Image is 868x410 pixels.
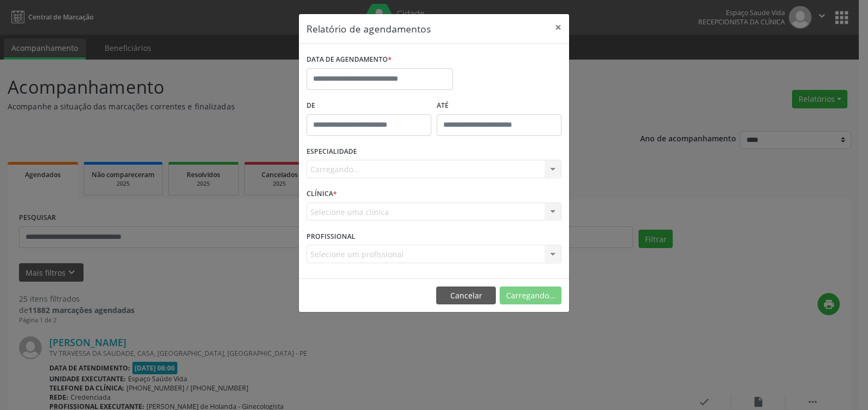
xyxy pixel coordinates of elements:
label: DATA DE AGENDAMENTO [307,51,392,68]
label: ESPECIALIDADE [307,144,357,160]
button: Cancelar [436,287,496,305]
button: Close [547,14,569,41]
label: ATÉ [437,97,561,114]
button: Carregando... [500,287,561,305]
h5: Relatório de agendamentos [307,22,431,36]
label: CLÍNICA [307,186,337,203]
label: De [307,97,431,114]
label: PROFISSIONAL [307,228,355,245]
